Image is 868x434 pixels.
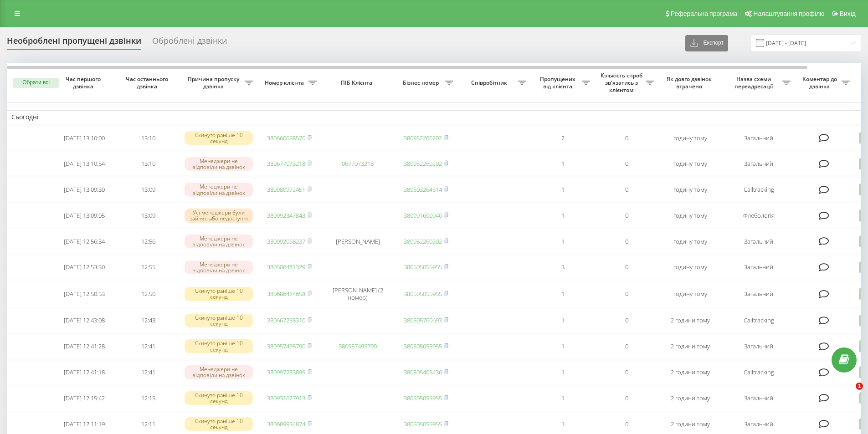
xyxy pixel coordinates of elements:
[404,368,442,376] a: 380505405436
[7,36,141,50] div: Необроблені пропущені дзвінки
[13,78,59,88] button: Обрати всі
[666,76,715,90] span: Як довго дзвінок втрачено
[185,287,253,301] div: Скинуто раніше 10 секунд
[722,334,795,358] td: Загальний
[52,178,116,202] td: [DATE] 13:09:30
[753,10,824,17] span: Налаштування профілю
[840,10,856,17] span: Вихід
[531,281,595,306] td: 1
[52,152,116,176] td: [DATE] 13:10:54
[404,290,442,298] a: 380505055955
[267,134,305,142] a: 380660058570
[404,316,442,324] a: 380505760693
[722,360,795,384] td: Calltracking
[658,308,722,332] td: 2 години тому
[722,308,795,332] td: Calltracking
[658,126,722,150] td: годину тому
[722,386,795,410] td: Загальний
[116,178,180,202] td: 13:09
[116,334,180,358] td: 12:41
[856,383,863,390] span: 1
[658,334,722,358] td: 2 години тому
[658,178,722,202] td: годину тому
[404,394,442,402] a: 380505055955
[267,316,305,324] a: 380667235310
[123,76,173,90] span: Час останнього дзвінка
[722,204,795,228] td: Флебологія
[267,237,305,245] a: 380992068237
[658,255,722,280] td: годину тому
[531,230,595,254] td: 1
[116,230,180,254] td: 12:56
[342,159,374,168] a: 0677073218
[658,281,722,306] td: годину тому
[399,79,445,87] span: Бізнес номер
[185,131,253,145] div: Скинуто раніше 10 секунд
[404,185,442,194] a: 380503264514
[531,204,595,228] td: 1
[116,281,180,306] td: 12:50
[404,159,442,168] a: 380952260202
[404,263,442,271] a: 380505055955
[116,386,180,410] td: 12:15
[116,152,180,176] td: 13:10
[267,342,305,350] a: 380957495790
[185,417,253,431] div: Скинуто раніше 10 секунд
[595,386,658,410] td: 0
[531,386,595,410] td: 1
[531,308,595,332] td: 1
[595,204,658,228] td: 0
[116,204,180,228] td: 13:09
[404,342,442,350] a: 380505055955
[595,178,658,202] td: 0
[267,185,305,194] a: 380980972451
[462,79,518,87] span: Співробітник
[52,360,116,384] td: [DATE] 12:41:18
[185,260,253,274] div: Менеджери не відповіли на дзвінок
[267,211,305,220] a: 380992347843
[339,342,377,350] a: 380957495790
[116,126,180,150] td: 13:10
[837,383,859,404] iframe: Intercom live chat
[595,308,658,332] td: 0
[595,152,658,176] td: 0
[329,79,386,87] span: ПІБ Клієнта
[185,391,253,405] div: Скинуто раніше 10 секунд
[599,72,646,93] span: Кількість спроб зв'язатись з клієнтом
[185,365,253,379] div: Менеджери не відповіли на дзвінок
[595,360,658,384] td: 0
[404,134,442,142] a: 380952260202
[52,334,116,358] td: [DATE] 12:41:28
[52,386,116,410] td: [DATE] 12:15:42
[267,394,305,402] a: 380931627913
[658,386,722,410] td: 2 години тому
[595,281,658,306] td: 0
[185,314,253,327] div: Скинуто раніше 10 секунд
[52,308,116,332] td: [DATE] 12:43:08
[52,126,116,150] td: [DATE] 13:10:00
[727,76,782,90] span: Назва схеми переадресації
[404,237,442,245] a: 380952260202
[531,178,595,202] td: 1
[722,126,795,150] td: Загальний
[52,204,116,228] td: [DATE] 13:09:05
[722,255,795,280] td: Загальний
[404,211,442,220] a: 380991600940
[185,339,253,353] div: Скинуто раніше 10 секунд
[595,126,658,150] td: 0
[722,281,795,306] td: Загальний
[531,334,595,358] td: 1
[658,230,722,254] td: годину тому
[595,334,658,358] td: 0
[800,76,842,90] span: Коментар до дзвінка
[404,420,442,428] a: 380505055955
[722,152,795,176] td: Загальний
[321,281,394,306] td: [PERSON_NAME] (2 номер)
[185,183,253,196] div: Менеджери не відповіли на дзвінок
[267,290,305,298] a: 380686474658
[321,230,394,254] td: [PERSON_NAME]
[658,152,722,176] td: годину тому
[52,255,116,280] td: [DATE] 12:53:30
[116,308,180,332] td: 12:43
[185,76,245,90] span: Причина пропуску дзвінка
